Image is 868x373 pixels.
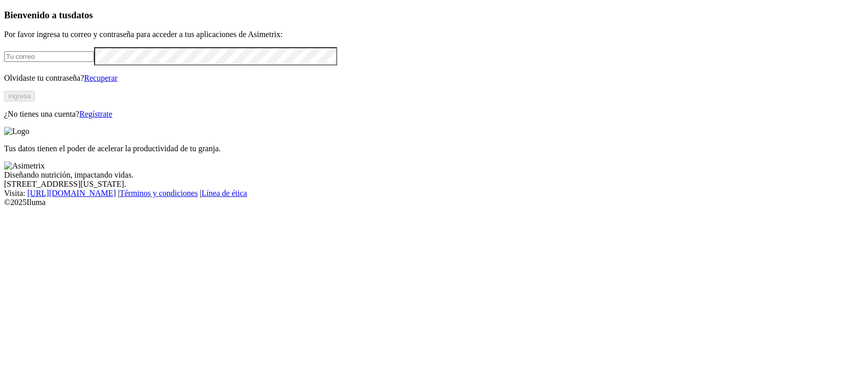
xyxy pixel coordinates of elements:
[4,91,35,101] button: Ingresa
[4,189,864,198] div: Visita : | |
[4,127,29,136] img: Logo
[27,189,116,197] a: [URL][DOMAIN_NAME]
[4,198,864,207] div: © 2025 Iluma
[4,144,864,153] p: Tus datos tienen el poder de acelerar la productividad de tu granja.
[119,189,198,197] a: Términos y condiciones
[4,10,864,21] h3: Bienvenido a tus
[4,110,864,119] p: ¿No tienes una cuenta?
[4,30,864,39] p: Por favor ingresa tu correo y contraseña para acceder a tus aplicaciones de Asimetrix:
[4,180,864,189] div: [STREET_ADDRESS][US_STATE].
[4,74,864,83] p: Olvidaste tu contraseña?
[4,171,864,180] div: Diseñando nutrición, impactando vidas.
[84,74,117,82] a: Recuperar
[201,189,247,197] a: Línea de ética
[4,51,94,62] input: Tu correo
[71,10,93,20] span: datos
[79,110,112,118] a: Regístrate
[4,161,45,171] img: Asimetrix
